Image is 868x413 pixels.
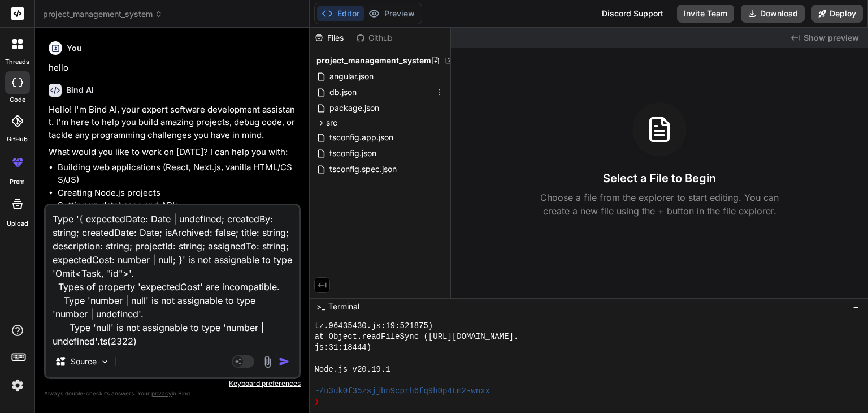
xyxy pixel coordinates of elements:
[5,57,29,67] label: threads
[44,379,301,388] p: Keyboard preferences
[314,364,390,375] span: Node.js v20.19.1
[10,95,25,105] label: code
[10,177,25,187] label: prem
[7,219,28,229] label: Upload
[67,42,82,54] h6: You
[741,5,805,23] button: Download
[533,191,786,218] p: Choose a file from the explorer to start editing. You can create a new file using the + button in...
[314,397,320,407] span: ❯
[58,199,298,212] li: Setting up databases and APIs
[58,161,298,187] li: Building web applications (React, Next.js, vanilla HTML/CSS/JS)
[804,32,859,44] span: Show preview
[316,55,431,66] span: project_management_system
[46,205,299,346] textarea: Type '{ expectedDate: Date | undefined; createdBy: string; createdDate: Date; isArchived: false; ...
[811,5,863,23] button: Deploy
[261,355,274,368] img: attachment
[44,388,301,399] p: Always double-check its answers. Your in Bind
[328,147,377,160] span: tsconfig.json
[151,390,172,397] span: privacy
[279,356,290,367] img: icon
[49,146,298,159] p: What would you like to work on [DATE]? I can help you with:
[66,84,94,96] h6: Bind AI
[317,6,364,21] button: Editor
[328,162,398,176] span: tsconfig.spec.json
[7,135,28,144] label: GitHub
[351,32,398,44] div: Github
[314,386,490,397] span: ~/u3uk0f35zsjjbn9cprh6fq9h0p4tm2-wnxx
[328,301,359,312] span: Terminal
[595,5,670,23] div: Discord Support
[314,321,433,332] span: tz.96435430.js:19:521875)
[326,117,337,128] span: src
[853,301,859,312] span: −
[316,301,325,312] span: >_
[328,85,358,99] span: db.json
[8,376,27,395] img: settings
[364,6,419,21] button: Preview
[49,62,298,75] p: hello
[677,5,734,23] button: Invite Team
[850,298,861,316] button: −
[71,356,97,367] p: Source
[314,332,518,342] span: at Object.readFileSync ([URL][DOMAIN_NAME].
[314,342,371,353] span: js:31:18444)
[58,187,298,200] li: Creating Node.js projects
[43,8,163,20] span: project_management_system
[328,131,394,144] span: tsconfig.app.json
[603,170,716,186] h3: Select a File to Begin
[310,32,351,44] div: Files
[328,101,380,115] span: package.json
[49,104,298,142] p: Hello! I'm Bind AI, your expert software development assistant. I'm here to help you build amazin...
[100,357,110,367] img: Pick Models
[328,70,375,83] span: angular.json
